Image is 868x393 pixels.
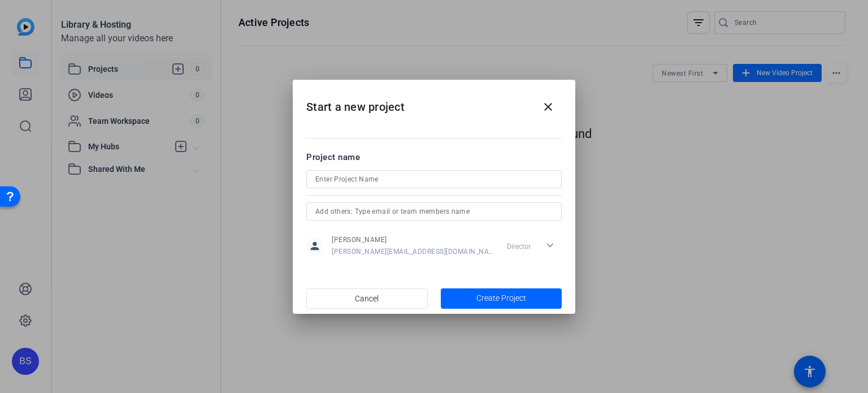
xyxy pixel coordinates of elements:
[332,235,494,244] span: [PERSON_NAME]
[355,288,379,309] span: Cancel
[476,292,526,304] span: Create Project
[315,172,553,186] input: Enter Project Name
[293,80,575,126] h2: Start a new project
[306,151,562,163] div: Project name
[441,288,562,309] button: Create Project
[315,205,553,218] input: Add others: Type email or team members name
[306,288,428,309] button: Cancel
[332,247,494,256] span: [PERSON_NAME][EMAIL_ADDRESS][DOMAIN_NAME]
[541,100,555,114] mat-icon: close
[306,237,323,254] mat-icon: person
